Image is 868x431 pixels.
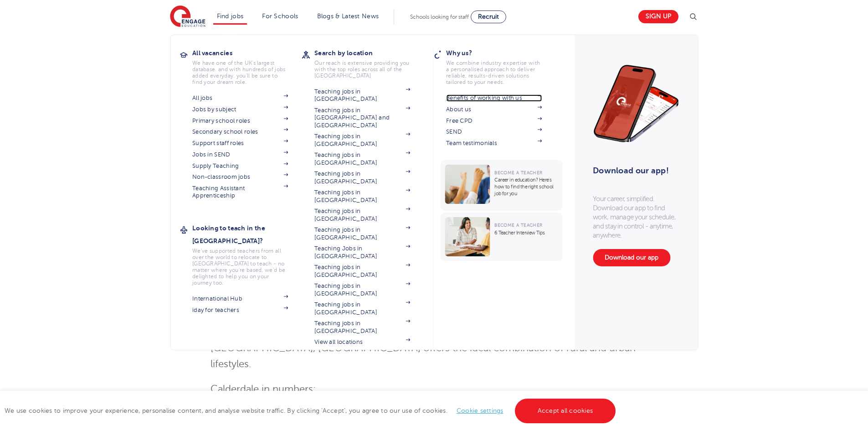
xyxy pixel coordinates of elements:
span: Schools looking for staff [410,14,469,20]
h3: Why us? [446,47,555,59]
a: Teaching jobs in [GEOGRAPHIC_DATA] [314,189,410,204]
p: We have one of the UK's largest database. and with hundreds of jobs added everyday. you'll be sur... [192,60,288,85]
a: Supply Teaching [192,162,288,170]
a: Teaching jobs in [GEOGRAPHIC_DATA] [314,226,410,241]
a: Benefits of working with us [446,94,542,102]
a: Jobs by subject [192,106,288,113]
a: Teaching jobs in [GEOGRAPHIC_DATA] [314,282,410,297]
span: Become a Teacher [494,223,542,228]
a: Support staff roles [192,140,288,147]
a: Accept all cookies [515,399,616,423]
a: Free CPD [446,117,542,125]
a: Cookie settings [457,407,503,414]
a: Blogs & Latest News [317,13,379,20]
a: Teaching jobs in [GEOGRAPHIC_DATA] [314,151,410,166]
a: SEND [446,128,542,135]
span: Calderdale in numbers: [211,384,316,395]
a: International Hub [192,295,288,302]
img: Engage Education [170,5,205,28]
p: We've supported teachers from all over the world to relocate to [GEOGRAPHIC_DATA] to teach - no m... [192,248,288,286]
span: Recruit [478,13,499,20]
a: iday for teachers [192,306,288,314]
a: Search by locationOur reach is extensive providing you with the top roles across all of the [GEOG... [314,47,424,79]
a: Teaching jobs in [GEOGRAPHIC_DATA] [314,264,410,279]
a: Teaching jobs in [GEOGRAPHIC_DATA] [314,320,410,335]
a: Teaching jobs in [GEOGRAPHIC_DATA] [314,208,410,223]
p: We combine industry expertise with a personalised approach to deliver reliable, results-driven so... [446,60,542,85]
a: Recruit [471,10,506,23]
p: Career in education? Here’s how to find the right school job for you [494,177,558,197]
a: Primary school roles [192,117,288,125]
h3: Download our app! [593,161,675,181]
p: 6 Teacher Interview Tips [494,229,558,236]
p: Your career, simplified. Download our app to find work, manage your schedule, and stay in control... [593,194,679,240]
a: Teaching jobs in [GEOGRAPHIC_DATA] [314,170,410,185]
span: Become a Teacher [494,170,542,175]
a: Teaching Jobs in [GEOGRAPHIC_DATA] [314,245,410,260]
a: Teaching jobs in [GEOGRAPHIC_DATA] and [GEOGRAPHIC_DATA] [314,107,410,129]
a: Jobs in SEND [192,151,288,158]
a: Teaching jobs in [GEOGRAPHIC_DATA] [314,88,410,103]
h3: Looking to teach in the [GEOGRAPHIC_DATA]? [192,222,302,247]
a: View all locations [314,338,410,346]
a: Team testimonials [446,140,542,147]
a: Become a Teacher6 Teacher Interview Tips [440,213,565,261]
a: All vacanciesWe have one of the UK's largest database. and with hundreds of jobs added everyday. ... [192,47,302,85]
a: Become a TeacherCareer in education? Here’s how to find the right school job for you [440,160,565,211]
span: We use cookies to improve your experience, personalise content, and analyse website traffic. By c... [5,407,618,414]
h3: Search by location [314,47,424,59]
p: Our reach is extensive providing you with the top roles across all of the [GEOGRAPHIC_DATA] [314,60,410,79]
a: Download our app [593,249,670,266]
a: Find jobs [217,13,244,20]
a: Sign up [638,10,678,23]
a: Why us?We combine industry expertise with a personalised approach to deliver reliable, results-dr... [446,47,555,85]
a: Non-classroom jobs [192,173,288,181]
a: Teaching Assistant Apprenticeship [192,185,288,200]
a: Secondary school roles [192,128,288,135]
a: Looking to teach in the [GEOGRAPHIC_DATA]?We've supported teachers from all over the world to rel... [192,222,302,286]
a: For Schools [262,13,298,20]
a: Teaching jobs in [GEOGRAPHIC_DATA] [314,133,410,148]
a: Teaching jobs in [GEOGRAPHIC_DATA] [314,301,410,316]
a: All jobs [192,94,288,102]
h3: All vacancies [192,47,302,59]
a: About us [446,106,542,113]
